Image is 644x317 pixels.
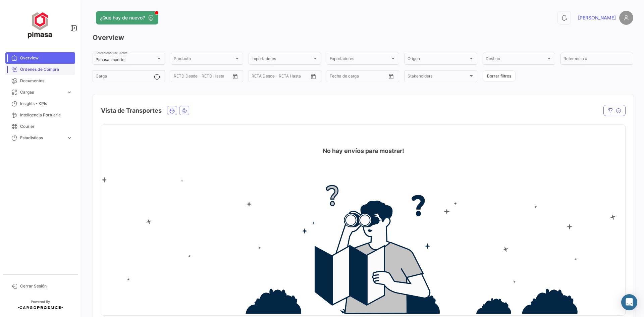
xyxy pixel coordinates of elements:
span: Exportadores [330,57,390,62]
button: Ocean [167,106,177,115]
span: Importadores [252,57,312,62]
span: expand_more [66,135,72,141]
span: Stakeholders [408,75,468,80]
h3: Overview [93,33,633,42]
div: Abrir Intercom Messenger [621,294,637,310]
input: Hasta [346,75,373,80]
a: Documentos [5,75,75,87]
span: ¿Qué hay de nuevo? [100,14,145,21]
input: Hasta [268,75,295,80]
img: placeholder-user.png [619,11,633,25]
span: Insights - KPIs [20,101,72,107]
h4: No hay envíos para mostrar! [323,146,404,156]
span: Estadísticas [20,135,64,141]
span: Documentos [20,78,72,84]
button: Open calendar [230,71,240,82]
span: Destino [486,57,546,62]
span: Cargas [20,89,64,95]
button: Borrar filtros [483,70,516,82]
input: Desde [330,75,342,80]
a: Órdenes de Compra [5,64,75,75]
h4: Vista de Transportes [101,106,162,115]
a: Inteligencia Portuaria [5,109,75,121]
span: Producto [174,57,234,62]
span: Courier [20,123,72,129]
span: Overview [20,55,72,61]
img: ff117959-d04a-4809-8d46-49844dc85631.png [23,8,57,42]
a: Courier [5,121,75,132]
a: Overview [5,52,75,64]
button: ¿Qué hay de nuevo? [96,11,158,24]
span: Origen [408,57,468,62]
button: Open calendar [386,71,396,82]
span: Inteligencia Portuaria [20,112,72,118]
span: Cerrar Sesión [20,283,72,289]
span: Órdenes de Compra [20,66,72,72]
span: [PERSON_NAME] [578,14,616,21]
button: Open calendar [308,71,318,82]
input: Hasta [191,75,217,80]
mat-select-trigger: Pimasa Importer [96,57,126,62]
input: Desde [174,75,186,80]
button: Air [179,106,189,115]
img: no-info.png [101,177,625,314]
input: Desde [252,75,264,80]
span: expand_more [66,89,72,95]
a: Insights - KPIs [5,98,75,109]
